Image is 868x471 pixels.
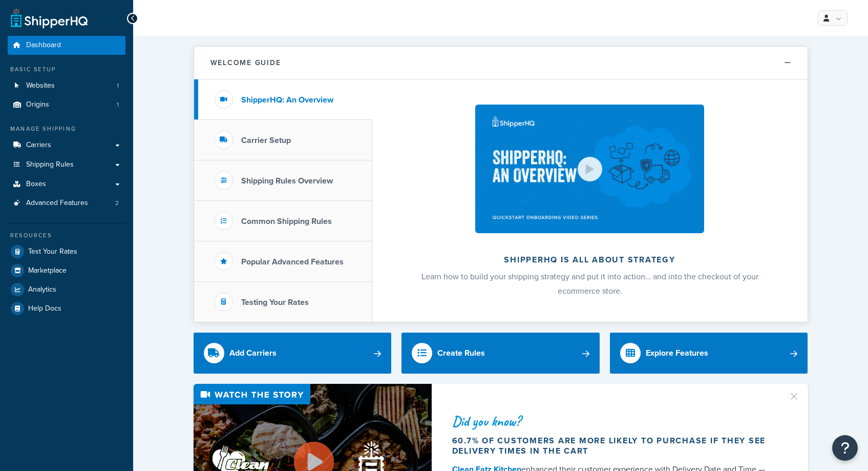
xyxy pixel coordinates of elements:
[8,76,125,95] li: Websites
[8,231,125,240] div: Resources
[8,261,125,280] a: Marketplace
[241,95,333,105] h3: ShipperHQ: An Overview
[26,100,49,109] span: Origins
[8,242,125,261] a: Test Your Rates
[452,414,776,428] div: Did you know?
[117,81,119,90] span: 1
[26,141,51,150] span: Carriers
[832,435,858,461] button: Open Resource Center
[241,217,332,226] h3: Common Shipping Rules
[8,175,125,194] a: Boxes
[28,248,77,256] span: Test Your Rates
[610,333,808,374] a: Explore Features
[229,346,277,360] div: Add Carriers
[26,199,88,208] span: Advanced Features
[241,136,291,145] h3: Carrier Setup
[241,298,309,307] h3: Testing Your Rates
[194,333,392,374] a: Add Carriers
[475,105,704,233] img: ShipperHQ is all about strategy
[26,180,46,189] span: Boxes
[241,257,344,267] h3: Popular Advanced Features
[28,304,61,313] span: Help Docs
[8,299,125,318] a: Help Docs
[452,436,776,456] div: 60.7% of customers are more likely to purchase if they see delivery times in the cart
[117,100,119,109] span: 1
[8,95,125,114] li: Origins
[8,76,125,95] a: Websites1
[646,346,708,360] div: Explore Features
[8,95,125,114] a: Origins1
[401,333,600,374] a: Create Rules
[26,160,74,169] span: Shipping Rules
[28,285,56,294] span: Analytics
[241,176,333,186] h3: Shipping Rules Overview
[8,155,125,174] a: Shipping Rules
[115,199,119,208] span: 2
[8,194,125,213] li: Advanced Features
[8,65,125,74] div: Basic Setup
[8,280,125,299] a: Analytics
[8,194,125,213] a: Advanced Features2
[26,41,61,50] span: Dashboard
[421,271,758,297] span: Learn how to build your shipping strategy and put it into action… and into the checkout of your e...
[28,267,67,275] span: Marketplace
[399,255,780,264] h2: ShipperHQ is all about strategy
[8,36,125,55] a: Dashboard
[194,47,808,79] button: Welcome Guide
[8,125,125,133] div: Manage Shipping
[210,59,281,67] h2: Welcome Guide
[26,81,55,90] span: Websites
[8,136,125,155] a: Carriers
[437,346,485,360] div: Create Rules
